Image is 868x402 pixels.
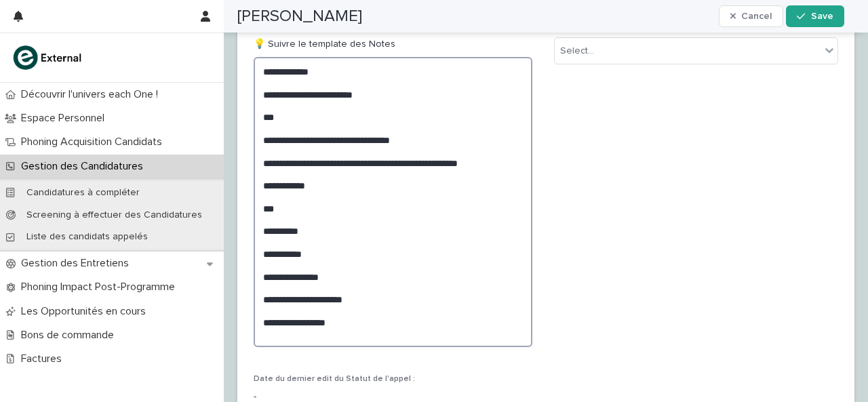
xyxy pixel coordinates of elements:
span: Cancel [741,12,772,21]
p: Liste des candidats appelés [16,231,159,243]
button: Save [786,5,844,27]
h2: [PERSON_NAME] [237,7,362,26]
span: Date du dernier edit du Statut de l'appel : [254,375,415,383]
p: 💡 Suivre le template des Notes [254,37,538,52]
div: Select... [560,44,594,58]
p: Phoning Acquisition Candidats [16,136,173,148]
p: Bons de commande [16,329,125,342]
p: Découvrir l'univers each One ! [16,88,169,101]
p: Espace Personnel [16,112,115,125]
p: Screening à effectuer des Candidatures [16,209,213,221]
p: Phoning Impact Post-Programme [16,281,186,294]
button: Cancel [719,5,784,27]
p: Factures [16,353,73,365]
p: Gestion des Entretiens [16,257,140,270]
span: Save [811,12,833,21]
p: Les Opportunités en cours [16,305,157,318]
img: bc51vvfgR2QLHU84CWIQ [11,44,85,71]
p: Candidatures à compléter [16,187,151,199]
p: Gestion des Candidatures [16,160,154,173]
